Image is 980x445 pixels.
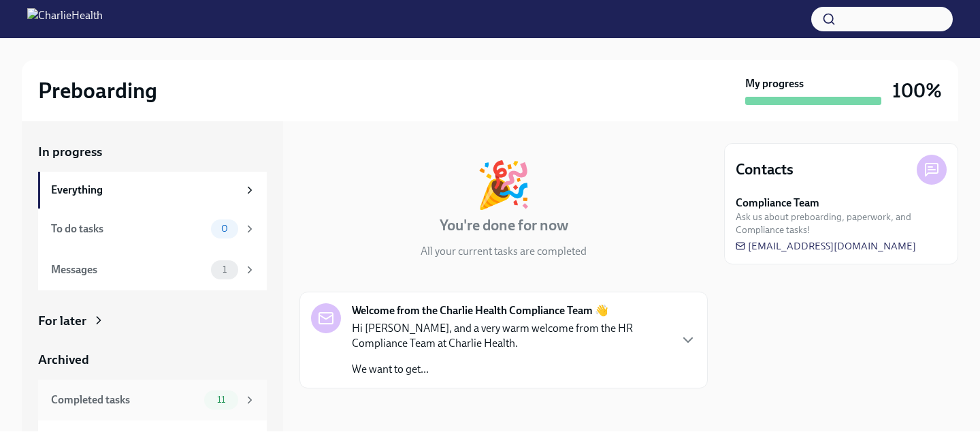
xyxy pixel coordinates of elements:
[736,239,916,253] a: [EMAIL_ADDRESS][DOMAIN_NAME]
[352,303,608,318] strong: Welcome from the Charlie Health Compliance Team 👋
[736,159,794,180] h4: Contacts
[38,172,267,209] a: Everything
[745,76,804,91] strong: My progress
[352,321,669,351] p: Hi [PERSON_NAME], and a very warm welcome from the HR Compliance Team at Charlie Health.
[38,380,267,420] a: Completed tasks11
[38,249,267,290] a: Messages1
[476,162,532,207] div: 🎉
[736,196,819,211] strong: Compliance Team
[209,395,233,405] span: 11
[51,393,199,408] div: Completed tasks
[352,362,669,377] p: We want to get...
[27,8,103,30] img: CharlieHealth
[38,312,86,330] div: For later
[440,215,568,236] h4: You're done for now
[213,224,236,234] span: 0
[38,77,157,104] h2: Preboarding
[892,78,942,103] h3: 100%
[214,264,235,275] span: 1
[38,312,267,330] a: For later
[38,143,267,161] a: In progress
[38,209,267,249] a: To do tasks0
[38,351,267,369] a: Archived
[736,211,947,236] span: Ask us about preboarding, paperwork, and Compliance tasks!
[51,262,206,277] div: Messages
[51,221,206,236] div: To do tasks
[51,183,238,198] div: Everything
[421,244,587,259] p: All your current tasks are completed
